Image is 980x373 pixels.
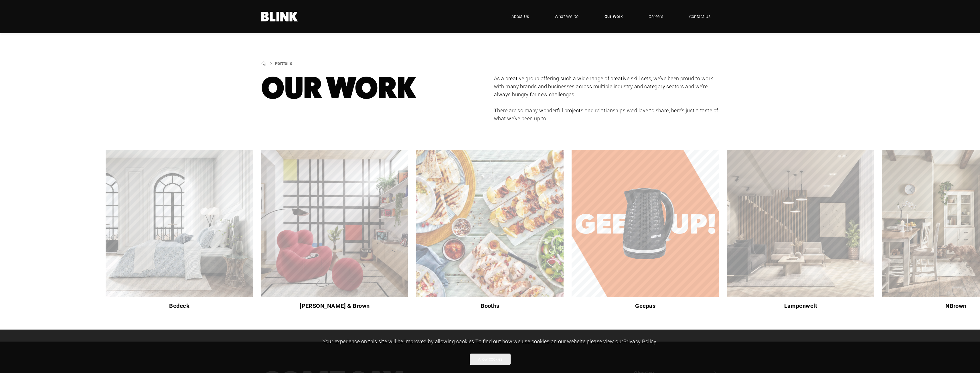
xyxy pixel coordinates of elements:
span: Careers [649,13,663,20]
div: 3 of 9 [719,150,874,314]
span: Our Work [604,13,623,20]
h1: Our Work [261,75,486,101]
div: 2 of 9 [564,150,719,314]
a: Our Work [596,8,632,25]
a: Careers [640,8,672,25]
span: What We Do [555,13,579,20]
div: 9 of 9 [253,150,408,314]
div: 8 of 9 [98,150,253,314]
h3: Lampenwelt [727,301,874,310]
button: Allow cookies [470,354,511,365]
h3: Geepas [572,301,719,310]
p: As a creative group offering such a wide range of creative skill sets, we’ve been proud to work w... [494,75,719,99]
h3: Booths [416,301,564,310]
span: About Us [511,13,529,20]
a: Booths supermarkets prioritize quality, local food, and excellent service in modern stores. We gl... [416,150,564,297]
a: We supported a Graham & Brown and Tate Britain partnership, transforming classic art into bespoke... [261,150,408,297]
a: Geepas looked to Blink to help build brand awareness and perception within the UK while remaining... [572,150,719,297]
span: Contact Us [689,13,711,20]
a: Portfolio [275,61,292,66]
p: There are so many wonderful projects and relationships we’d love to share, here’s just a taste of... [494,107,719,123]
a: Contact Us [681,8,719,25]
h3: Bedeck [106,301,253,310]
a: What We Do [546,8,587,25]
div: 1 of 9 [408,150,564,314]
a: About Us [503,8,538,25]
h3: [PERSON_NAME] & Brown [261,301,408,310]
a: Home [261,12,298,21]
a: Privacy Policy [623,338,656,345]
span: Your experience on this site will be improved by allowing cookies. To find out how we use cookies... [323,338,658,345]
